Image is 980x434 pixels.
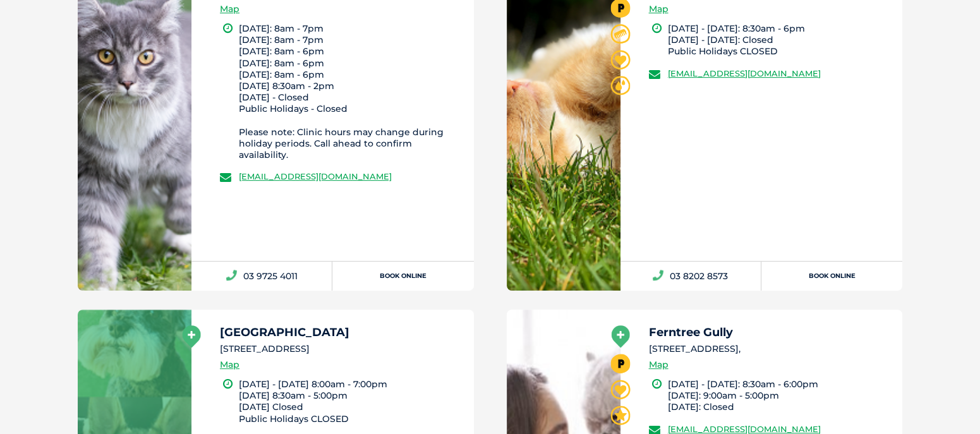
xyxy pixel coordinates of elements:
a: Map [649,2,668,16]
li: [DATE] - [DATE]: 8:30am - 6pm [DATE] - [DATE]: Closed ﻿Public Holidays ﻿CLOSED [668,23,892,57]
h5: [GEOGRAPHIC_DATA] [220,327,463,338]
a: 03 9725 4011 [191,262,332,291]
li: [STREET_ADDRESS], [649,342,892,356]
a: Book Online [761,262,902,291]
li: [DATE]: 8am - 7pm [DATE]: 8am - 7pm [DATE]: 8am - 6pm [DATE]: 8am - 6pm [DATE]: 8am - 6pm [DATE] ... [239,23,463,160]
a: Map [649,358,668,372]
a: [EMAIL_ADDRESS][DOMAIN_NAME] [239,171,392,181]
li: [DATE] - [DATE]: 8:30am - 6:00pm [DATE]: 9:00am - 5:00pm [DATE]: Closed [668,378,892,413]
a: Map [220,2,239,16]
a: 03 8202 8573 [620,262,761,291]
li: [DATE] - [DATE] 8:00am - 7:00pm [DATE] 8:30am - 5:00pm [DATE] Closed Public Holidays CLOSED [239,378,463,425]
a: [EMAIL_ADDRESS][DOMAIN_NAME] [668,68,821,78]
h5: Ferntree Gully [649,327,892,338]
a: Book Online [332,262,473,291]
li: [STREET_ADDRESS] [220,342,463,356]
a: [EMAIL_ADDRESS][DOMAIN_NAME] [668,424,821,434]
a: Map [220,358,239,372]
